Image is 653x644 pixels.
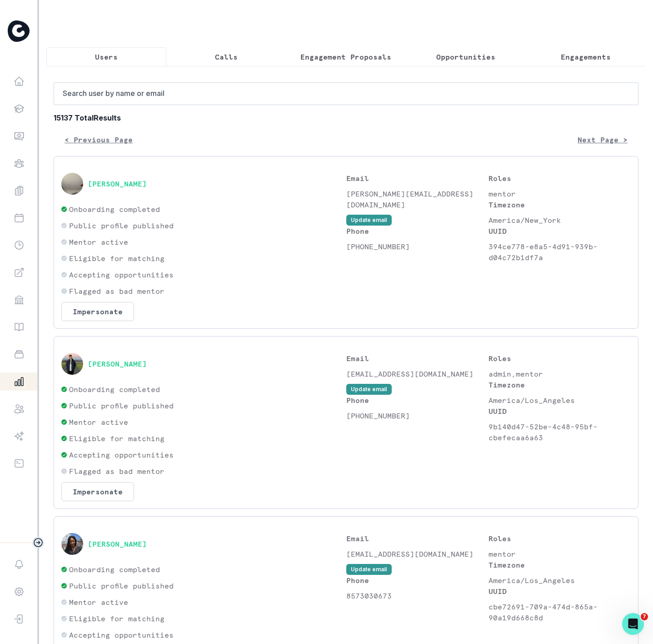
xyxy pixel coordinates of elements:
p: [EMAIL_ADDRESS][DOMAIN_NAME] [346,548,489,559]
p: Public profile published [69,220,174,231]
button: Impersonate [61,482,134,501]
p: Timezone [489,559,631,570]
button: [PERSON_NAME] [88,539,147,548]
p: admin,mentor [489,368,631,379]
button: Update email [346,384,392,395]
p: Eligible for matching [69,613,164,624]
p: America/New_York [489,215,631,226]
button: [PERSON_NAME] [88,359,147,368]
p: Flagged as bad mentor [69,466,164,477]
p: Phone [346,395,489,406]
p: Phone [346,226,489,236]
p: cbe72691-709a-474d-865a-90a19d668c8d [489,601,631,623]
p: Accepting opportunities [69,269,174,280]
button: [PERSON_NAME] [88,179,147,188]
p: Timezone [489,379,631,390]
button: Update email [346,564,392,575]
button: Next Page > [567,131,638,149]
p: Roles [489,353,631,364]
p: 394ce778-e8a5-4d91-939b-d04c72b1df7a [489,241,631,263]
p: 9b140d47-52be-4c48-95bf-cbefecaa6a63 [489,421,631,443]
p: [PERSON_NAME][EMAIL_ADDRESS][DOMAIN_NAME] [346,188,489,210]
p: Phone [346,575,489,586]
p: America/Los_Angeles [489,575,631,586]
p: [EMAIL_ADDRESS][DOMAIN_NAME] [346,368,489,379]
p: [PHONE_NUMBER] [346,410,489,421]
p: Accepting opportunities [69,629,174,640]
button: Update email [346,215,392,226]
p: UUID [489,586,631,597]
button: Toggle sidebar [32,537,44,548]
p: Mentor active [69,597,128,608]
p: Email [346,173,489,184]
button: < Previous Page [54,131,144,149]
p: Engagements [561,51,611,62]
p: Mentor active [69,417,128,428]
p: Public profile published [69,580,174,591]
button: Impersonate [61,302,134,321]
p: Onboarding completed [69,564,160,575]
p: Calls [215,51,238,62]
iframe: Intercom live chat [622,613,644,635]
p: Onboarding completed [69,204,160,215]
p: Public profile published [69,400,174,411]
p: mentor [489,548,631,559]
p: Flagged as bad mentor [69,286,164,297]
p: Engagement Proposals [300,51,391,62]
b: 15137 Total Results [54,112,638,123]
p: America/Los_Angeles [489,395,631,406]
p: Users [95,51,118,62]
p: UUID [489,406,631,417]
p: 8573030673 [346,590,489,601]
p: Opportunities [436,51,495,62]
span: 7 [641,613,648,620]
p: Mentor active [69,236,128,247]
p: mentor [489,188,631,199]
p: Email [346,533,489,544]
p: [PHONE_NUMBER] [346,241,489,252]
p: Eligible for matching [69,433,164,444]
img: Curious Cardinals Logo [8,20,30,42]
p: Roles [489,173,631,184]
p: Email [346,353,489,364]
p: Roles [489,533,631,544]
p: Timezone [489,199,631,210]
p: Eligible for matching [69,253,164,264]
p: Accepting opportunities [69,449,174,460]
p: UUID [489,226,631,236]
p: Onboarding completed [69,384,160,395]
